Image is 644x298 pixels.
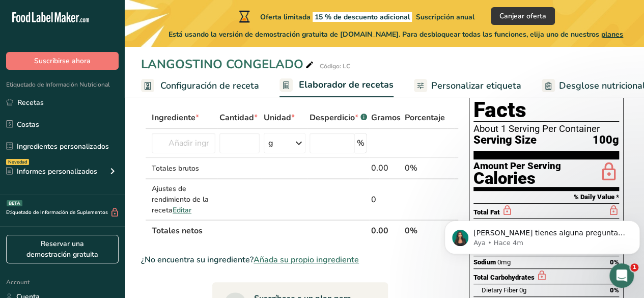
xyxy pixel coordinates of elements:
button: Suscribirse ahora [6,52,119,70]
span: 15 % de descuento adicional [313,12,412,22]
span: Gramos [371,112,401,124]
iframe: Intercom live chat [609,263,634,288]
div: Oferta limitada [237,10,474,22]
iframe: Intercom notifications mensaje [440,199,644,270]
a: Configuración de receta [141,74,259,97]
span: 100g [593,134,619,147]
th: 0.00 [369,220,403,241]
a: Elaborador de recetas [279,73,394,98]
div: About 1 Serving Per Container [473,124,619,134]
a: Personalizar etiqueta [414,74,521,97]
span: 0g [519,286,526,294]
span: Canjear oferta [499,11,546,21]
div: Amount Per Serving [473,161,561,171]
span: Cantidad [219,112,258,124]
span: Total Carbohydrates [473,274,535,281]
span: Añada su propio ingrediente [254,254,359,266]
input: Añadir ingrediente [152,133,215,153]
span: Ingrediente [152,112,199,124]
div: Ajustes de rendimiento de la receta [152,183,215,215]
div: 0.00 [371,162,401,174]
div: Calories [473,171,561,186]
div: Novedad [6,159,29,165]
span: Elaborador de recetas [299,78,394,92]
th: Totales netos [150,220,369,241]
span: planes [601,30,623,39]
div: Desperdicio [310,112,367,124]
span: Suscripción anual [416,12,474,22]
span: Serving Size [473,134,537,147]
div: LANGOSTINO CONGELADO [141,55,316,73]
h1: Nutrition Facts [473,75,619,122]
div: Informes personalizados [6,166,97,177]
div: g [268,137,273,149]
span: Porcentaje [405,112,445,124]
div: ¿No encuentra su ingrediente? [141,254,459,266]
span: 0% [610,286,619,294]
span: Editar [173,205,191,215]
a: Reservar una demostración gratuita [6,235,119,263]
button: Canjear oferta [491,7,555,25]
div: BETA [7,200,22,206]
div: 0 [371,194,401,206]
div: Totales brutos [152,163,215,174]
span: Configuración de receta [160,79,259,93]
div: Código: LC [320,62,350,71]
span: Personalizar etiqueta [431,79,521,93]
span: Está usando la versión de demostración gratuita de [DOMAIN_NAME]. Para desbloquear todas las func... [169,29,623,40]
div: 0% [405,162,445,174]
th: 0% [403,220,447,241]
span: Dietary Fiber [482,286,518,294]
span: Unidad [264,112,295,124]
span: 1 [630,263,638,272]
span: Suscribirse ahora [34,56,91,66]
section: % Daily Value * [473,191,619,203]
